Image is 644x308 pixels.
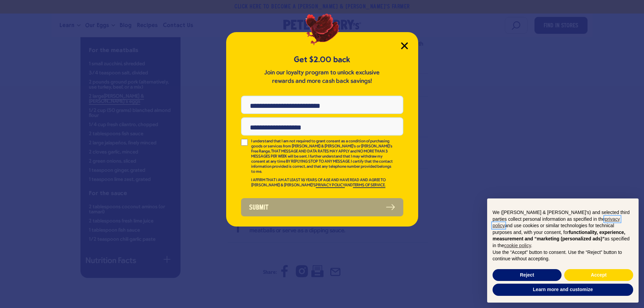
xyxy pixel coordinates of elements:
[493,209,633,249] p: We ([PERSON_NAME] & [PERSON_NAME]'s) and selected third parties collect personal information as s...
[493,249,633,262] p: Use the “Accept” button to consent. Use the “Reject” button to continue without accepting.
[353,183,385,188] a: TERMS OF SERVICE.
[401,42,408,49] button: Close Modal
[564,269,633,281] button: Accept
[493,269,562,281] button: Reject
[493,284,633,296] button: Learn more and customize
[504,243,531,248] a: cookie policy
[241,139,248,146] input: I understand that I am not required to grant consent as a condition of purchasing goods or servic...
[493,216,620,229] a: privacy policy
[251,178,394,188] p: I AFFIRM THAT I AM AT LEAST 18 YEARS OF AGE AND HAVE READ AND AGREE TO [PERSON_NAME] & [PERSON_NA...
[251,139,394,174] p: I understand that I am not required to grant consent as a condition of purchasing goods or servic...
[316,183,345,188] a: PRIVACY POLICY
[263,69,381,86] p: Join our loyalty program to unlock exclusive rewards and more cash back savings!
[241,198,403,216] button: Submit
[241,54,403,65] h5: Get $2.00 back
